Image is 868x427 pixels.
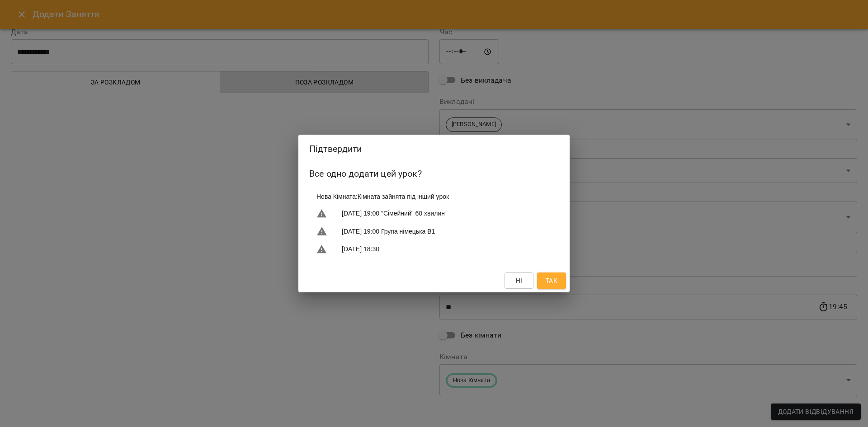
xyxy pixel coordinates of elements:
li: [DATE] 19:00 Група німецька В1 [309,222,559,240]
li: [DATE] 19:00 "Сімейний" 60 хвилин [309,205,559,223]
button: Так [537,272,566,289]
button: Ні [505,272,533,289]
li: Нова Кімната : Кімната зайнята під інший урок [309,188,559,205]
li: [DATE] 18:30 [309,240,559,258]
span: Так [546,275,557,286]
h6: Все одно додати цей урок? [309,167,559,181]
span: Ні [516,275,523,286]
h2: Підтвердити [309,142,559,156]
